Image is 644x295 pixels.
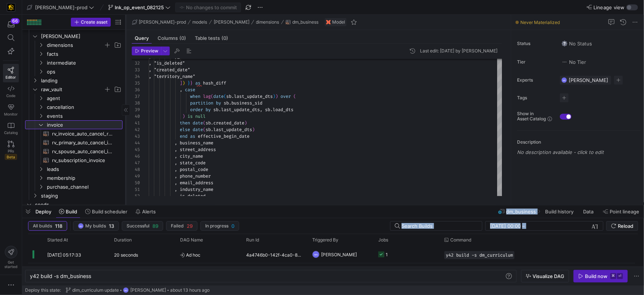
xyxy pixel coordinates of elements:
[25,67,123,76] div: Press SPACE to select this row.
[47,237,68,243] span: Started At
[216,100,221,106] span: by
[25,156,123,165] div: Press SPACE to select this row.
[211,127,213,133] span: .
[47,165,121,174] span: leads
[193,127,203,133] span: date
[293,93,296,99] span: (
[109,223,114,229] span: 13
[55,223,62,229] span: 118
[182,113,185,119] span: )
[132,106,140,113] div: 39
[106,3,172,12] button: lnk_op_event_082125
[41,76,121,85] span: landing
[179,36,186,41] span: (0)
[175,193,177,199] span: ,
[187,223,193,229] span: 29
[114,237,132,243] span: Duration
[25,147,123,156] div: Press SPACE to select this row.
[25,49,123,58] div: Press SPACE to select this row.
[47,121,121,129] span: invoice
[3,1,19,14] a: https://storage.googleapis.com/y42-prod-data-exchange/images/uAsz27BndGEK0hZWDFeOjoxA7jCwgK9jE472...
[132,146,140,153] div: 45
[66,209,77,215] span: Build
[47,183,121,191] span: purchase_channel
[132,47,161,55] button: Preview
[231,223,234,229] span: 0
[593,4,625,10] span: Lineage view
[195,80,200,86] span: as
[132,153,140,159] div: 46
[25,58,123,67] div: Press SPACE to select this row.
[218,107,221,113] span: .
[3,101,19,119] a: Monitor
[533,273,564,279] span: Visualize DAG
[517,41,554,46] span: Status
[132,166,140,173] div: 48
[600,205,643,218] button: Point lineage
[569,77,608,83] span: [PERSON_NAME]
[81,20,107,25] span: Create asset
[132,186,140,193] div: 51
[28,221,67,231] button: All builds118
[149,73,195,79] span: , "territory_name"
[122,221,163,231] button: Successful89
[52,138,114,147] span: rv_primary_auto_cancel_invoice​​​​​​​​​​
[132,93,140,100] div: 37
[180,186,213,192] span: industry_name
[221,36,228,41] span: (0)
[8,149,14,153] span: PRs
[180,246,237,264] span: Ad hoc
[517,95,554,100] span: Tags
[213,127,252,133] span: last_update_dts
[180,87,182,93] span: ,
[3,119,19,138] a: Catalog
[246,237,259,243] span: Run Id
[617,273,623,279] kbd: ⏎
[180,133,187,139] span: end
[72,288,119,293] span: dim_curriculum update
[52,130,114,138] span: rv_invoice_auto_cancel_reason​​​​​​​​​​
[213,107,218,113] span: sb
[180,237,203,243] span: DAG Name
[182,80,185,86] span: )
[47,50,121,58] span: facts
[132,120,140,126] div: 41
[149,60,185,66] span: , "is_deleted"
[180,153,203,159] span: city_name
[123,287,129,293] div: MN
[190,133,195,139] span: as
[542,205,578,218] button: Build history
[132,73,140,80] div: 34
[25,138,123,147] div: Press SPACE to select this row.
[30,273,91,279] span: y42 build -s dm_business
[28,246,635,263] div: Press SPACE to select this row.
[82,205,131,218] button: Build scheduler
[214,20,249,25] span: [PERSON_NAME]
[195,113,206,119] span: null
[231,93,234,99] span: .
[195,36,228,41] span: Table tests
[132,60,140,66] div: 32
[28,263,635,281] div: Press SPACE to select this row.
[378,237,388,243] span: Jobs
[175,140,177,146] span: ,
[25,174,123,182] div: Press SPACE to select this row.
[446,253,513,258] span: y42 build -s dm_curriculum
[52,156,114,165] span: rv_subscription_invoice​​​​​​​​​​
[205,223,228,229] span: In progress
[25,129,123,138] a: rv_invoice_auto_cancel_reason​​​​​​​​​​
[132,173,140,179] div: 49
[132,193,140,199] div: 52
[252,127,255,133] span: )
[221,107,260,113] span: last_update_dts
[234,93,273,99] span: last_update_dts
[41,192,121,200] span: staging
[191,18,209,27] button: models
[25,3,96,12] button: [PERSON_NAME]-prod
[402,223,476,229] input: Search Builds
[175,173,177,179] span: ,
[47,252,81,258] span: [DATE] 05:17:33
[11,18,20,24] div: 66
[242,246,308,263] div: 4a4746b0-142f-4ca0-80fc-ba21ec5a036e
[522,223,525,229] span: –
